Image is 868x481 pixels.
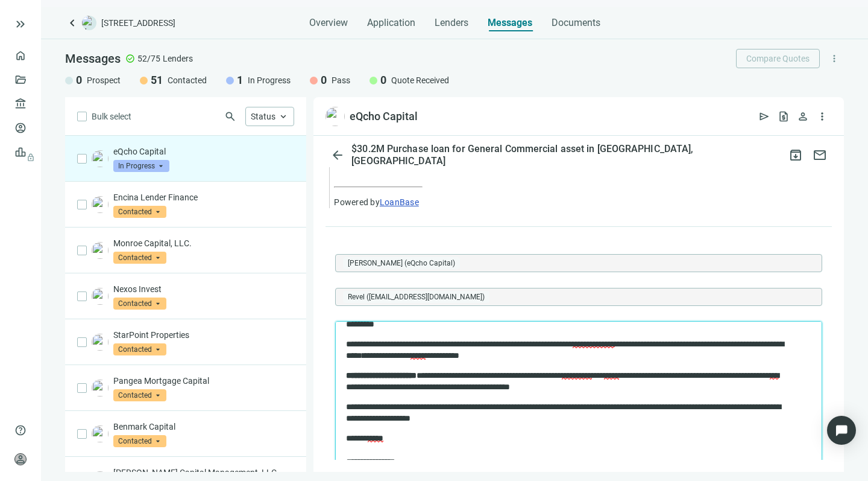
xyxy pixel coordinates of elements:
img: 9ad1d6b6-b399-447f-af51-e47ed78c7fae [325,107,345,126]
button: archive [784,143,808,167]
span: Contacted [113,206,166,218]
span: help [14,424,27,436]
span: Quote Received [391,74,449,86]
p: StarPoint Properties [113,329,294,341]
span: Messages [65,51,121,66]
span: Revel ([EMAIL_ADDRESS][DOMAIN_NAME]) [348,291,485,303]
button: person [793,107,813,126]
div: Open Intercom Messenger [827,416,856,445]
button: more_vert [813,107,832,126]
p: [PERSON_NAME] Capital Management, LLC. [113,467,294,479]
span: Contacted [168,74,207,86]
img: 54a5b9af-dc62-4778-9efe-dde22a5f50b9 [92,334,108,351]
span: person [797,110,809,123]
div: eQcho Capital [350,109,418,124]
button: arrow_back [325,143,349,167]
span: Contacted [113,298,166,310]
span: more_vert [816,110,828,123]
button: send [755,107,774,126]
span: Status [251,112,275,121]
p: Monroe Capital, LLC. [113,237,294,249]
span: 0 [380,73,386,88]
span: Contacted [113,389,166,401]
button: Compare Quotes [736,49,820,68]
span: Bulk select [92,110,131,123]
span: Overview [309,17,348,29]
button: mail [808,143,832,167]
span: mail [813,148,827,162]
span: Pass [332,74,350,86]
span: send [758,110,770,123]
img: ed90f262-b078-49a6-8893-f8580cd2fabf [92,288,108,305]
span: Joseph Lambert (eQcho Capital) [343,257,460,269]
p: eQcho Capital [113,145,294,158]
img: 9ad1d6b6-b399-447f-af51-e47ed78c7fae [92,150,108,167]
span: Contacted [113,343,166,355]
button: more_vert [825,49,844,68]
span: Lenders [435,17,468,29]
span: Contacted [113,435,166,447]
a: keyboard_arrow_left [65,16,80,30]
span: 0 [321,73,327,88]
span: In Progress [248,74,291,86]
span: 51 [151,73,163,88]
span: Prospect [87,74,121,86]
span: In Progress [113,160,169,172]
p: Pangea Mortgage Capital [113,375,294,387]
span: keyboard_arrow_up [278,111,289,122]
span: [STREET_ADDRESS] [101,17,175,29]
div: $30.2M Purchase loan for General Commercial asset in [GEOGRAPHIC_DATA], [GEOGRAPHIC_DATA] [349,143,784,167]
span: more_vert [829,53,840,64]
span: Revel (revel@inncap.com) [343,291,489,303]
span: arrow_back [330,148,345,162]
p: Encina Lender Finance [113,191,294,203]
img: deal-logo [82,16,96,30]
span: 52/75 [137,53,160,65]
img: 0f05c876-0288-4477-a66d-2dda404795aa [92,380,108,397]
img: 0fedf735-2966-4fc4-a93e-553704072d43 [92,242,108,259]
p: Nexos Invest [113,283,294,295]
span: Application [367,17,415,29]
span: Contacted [113,252,166,264]
span: 1 [237,73,243,88]
span: check_circle [125,54,135,63]
img: 9ac20f5e-49d8-4f7b-829e-ab8fa75833cb [92,196,108,213]
span: Messages [488,17,532,28]
img: 5382ba3c-8743-47de-bb51-099eafc9ddbe [92,425,108,442]
span: person [14,453,27,465]
button: request_quote [774,107,793,126]
span: Documents [552,17,600,29]
span: search [224,110,236,123]
span: archive [788,148,803,162]
span: [PERSON_NAME] (eQcho Capital) [348,257,455,269]
span: 0 [76,73,82,88]
button: keyboard_double_arrow_right [13,17,28,31]
span: request_quote [778,110,790,123]
p: Benmark Capital [113,421,294,433]
span: Lenders [163,53,193,65]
